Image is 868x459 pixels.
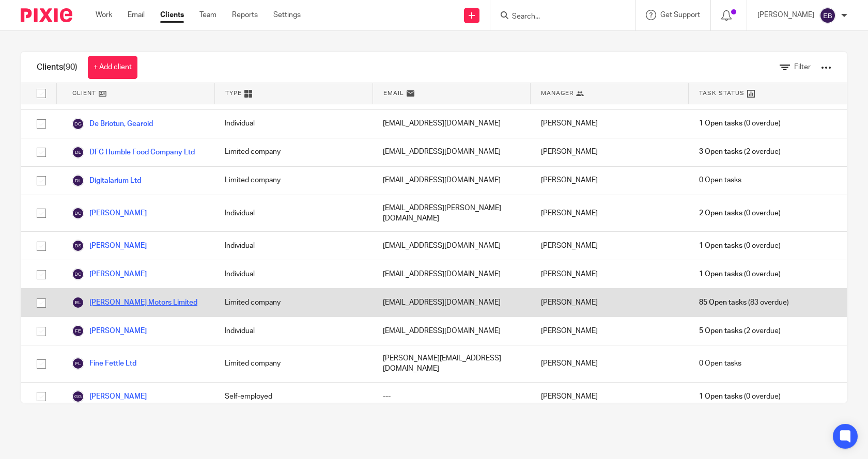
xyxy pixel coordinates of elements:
img: svg%3E [72,118,84,130]
div: [PERSON_NAME] [531,317,689,345]
a: DFC Humble Food Company Ltd [72,146,195,159]
span: (0 overdue) [699,241,781,251]
div: Limited company [214,289,373,316]
div: --- [373,383,531,410]
a: Fine Fettle Ltd [72,357,136,370]
a: [PERSON_NAME] [72,240,147,252]
span: 1 Open tasks [699,118,742,129]
span: 0 Open tasks [699,175,741,185]
span: Manager [541,89,574,98]
img: svg%3E [72,207,84,219]
a: Work [96,10,112,20]
input: Search [511,12,604,22]
a: Team [199,10,216,20]
div: Individual [214,110,373,138]
img: svg%3E [72,268,84,280]
span: 3 Open tasks [699,147,742,157]
div: Limited company [214,138,373,166]
a: [PERSON_NAME] [72,390,147,403]
a: De Briotun, Gearoid [72,118,153,130]
div: [PERSON_NAME] [531,232,689,260]
div: [PERSON_NAME] [531,289,689,316]
p: [PERSON_NAME] [757,10,814,20]
h1: Clients [37,62,78,73]
a: Digitalarium Ltd [72,175,141,187]
div: Self-employed [214,383,373,410]
img: svg%3E [72,325,84,337]
div: [PERSON_NAME] [531,167,689,195]
div: Individual [214,232,373,260]
div: [PERSON_NAME] [531,195,689,232]
span: (90) [63,63,78,71]
span: 0 Open tasks [699,358,741,369]
div: [PERSON_NAME][EMAIL_ADDRESS][DOMAIN_NAME] [373,345,531,382]
div: Individual [214,260,373,288]
a: [PERSON_NAME] [72,268,147,280]
input: Select all [32,84,51,103]
div: [EMAIL_ADDRESS][DOMAIN_NAME] [373,167,531,195]
div: [EMAIL_ADDRESS][DOMAIN_NAME] [373,232,531,260]
span: Type [225,89,242,98]
div: [PERSON_NAME] [531,260,689,288]
span: Client [72,89,96,98]
a: [PERSON_NAME] [72,207,147,219]
a: [PERSON_NAME] [72,325,147,337]
div: Individual [214,317,373,345]
img: svg%3E [72,296,84,309]
span: 2 Open tasks [699,208,742,218]
div: [EMAIL_ADDRESS][DOMAIN_NAME] [373,110,531,138]
span: (2 overdue) [699,147,781,157]
span: 1 Open tasks [699,391,742,402]
span: (2 overdue) [699,326,781,336]
div: Limited company [214,345,373,382]
div: [EMAIL_ADDRESS][DOMAIN_NAME] [373,260,531,288]
div: [EMAIL_ADDRESS][DOMAIN_NAME] [373,289,531,316]
img: svg%3E [72,240,84,252]
span: Task Status [699,89,745,98]
div: Limited company [214,167,373,195]
span: 85 Open tasks [699,297,747,308]
span: Email [383,89,404,98]
span: (0 overdue) [699,269,781,279]
div: [PERSON_NAME] [531,110,689,138]
img: Pixie [21,8,72,22]
div: Individual [214,195,373,232]
a: Reports [232,10,258,20]
span: (0 overdue) [699,391,781,402]
div: [PERSON_NAME] [531,138,689,166]
span: (0 overdue) [699,118,781,129]
span: Filter [794,64,811,71]
span: Get Support [660,11,700,19]
a: + Add client [88,56,137,79]
a: Clients [160,10,184,20]
span: 1 Open tasks [699,241,742,251]
span: 1 Open tasks [699,269,742,279]
img: svg%3E [72,146,84,159]
a: Email [128,10,145,20]
div: [PERSON_NAME] [531,345,689,382]
div: [EMAIL_ADDRESS][PERSON_NAME][DOMAIN_NAME] [373,195,531,232]
div: [EMAIL_ADDRESS][DOMAIN_NAME] [373,317,531,345]
div: [EMAIL_ADDRESS][DOMAIN_NAME] [373,138,531,166]
img: svg%3E [819,7,836,24]
a: Settings [273,10,301,20]
span: 5 Open tasks [699,326,742,336]
a: [PERSON_NAME] Motors Limited [72,296,197,309]
span: (83 overdue) [699,297,789,308]
img: svg%3E [72,175,84,187]
img: svg%3E [72,357,84,370]
img: svg%3E [72,390,84,403]
div: [PERSON_NAME] [531,383,689,410]
span: (0 overdue) [699,208,781,218]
